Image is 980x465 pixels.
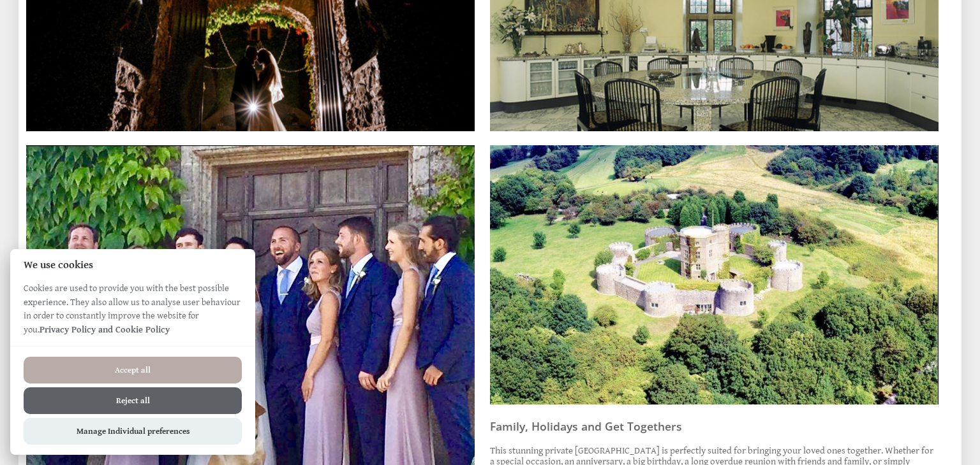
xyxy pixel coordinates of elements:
button: Manage Individual preferences [24,418,242,445]
h3: Family, Holidays and Get Togethers [490,418,939,434]
button: Accept all [24,357,242,383]
button: Reject all [24,387,242,414]
p: Cookies are used to provide you with the best possible experience. They also allow us to analyse ... [10,282,255,346]
h2: We use cookies [10,259,255,271]
a: Privacy Policy and Cookie Policy [40,324,170,335]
